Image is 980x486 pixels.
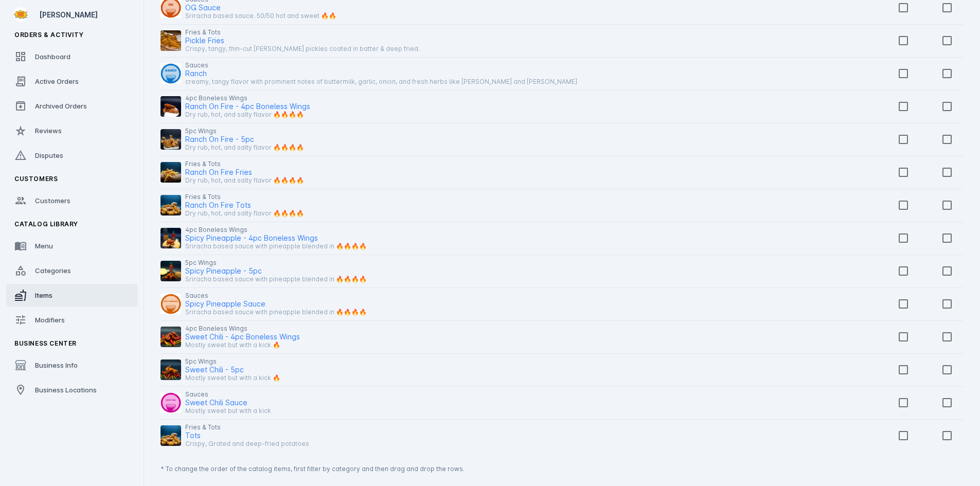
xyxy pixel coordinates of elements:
[185,429,201,442] div: Tots
[6,235,138,257] a: Menu
[185,92,310,104] div: 4pc Boneless Wings
[185,388,271,401] div: Sauces
[185,109,310,121] div: Dry rub, hot, and salty flavor 🔥🔥🔥🔥
[6,379,138,401] a: Business Locations
[185,67,207,80] div: Ranch
[185,298,265,310] div: Spicy Pineapple Sauce
[185,2,221,14] div: OG Sauce
[39,9,134,20] div: [PERSON_NAME]
[185,125,304,137] div: 5pc Wings
[6,284,138,307] a: Items
[185,265,262,277] div: Spicy Pineapple - 5pc
[6,45,138,68] a: Dashboard
[185,224,367,236] div: 4pc Boneless Wings
[6,309,138,331] a: Modifiers
[35,242,53,250] span: Menu
[161,129,181,150] img: 2797f3b4-6b9c-406b-8a7b-215f2496a085.jpg
[6,354,138,376] a: Business Info
[6,144,138,167] a: Disputes
[185,421,309,434] div: Fries & Tots
[161,63,181,84] img: ca7d5b1d-c761-481e-8e8e-545de3969ca8.jpg
[185,166,252,178] div: Ranch On Fire Fries
[6,189,138,212] a: Customers
[6,119,138,142] a: Reviews
[14,175,58,183] span: Customers
[161,30,181,51] img: 6f764143-b08e-43c6-b339-72c191342ad6.jpg
[185,372,280,384] div: Mostly sweet but with a kick 🔥
[35,52,70,61] span: Dashboard
[161,359,181,380] img: d789bfd2-d2f8-4da7-8f06-fafd389e3e2c.jpg
[185,290,367,302] div: Sauces
[185,232,318,244] div: Spicy Pineapple - 4pc Boneless Wings
[185,43,420,55] div: Crispy, tangy, thin-cut [PERSON_NAME] pickles coated in batter & deep fried.
[185,355,280,368] div: 5pc Wings
[35,151,63,159] span: Disputes
[35,196,70,205] span: Customers
[35,127,62,135] span: Reviews
[161,162,181,183] img: a8b87ceb-d090-4913-9cab-8be5b2de5939.jpg
[35,77,79,85] span: Active Orders
[185,364,244,376] div: Sweet Chili - 5pc
[185,26,420,39] div: Fries & Tots
[35,102,87,110] span: Archived Orders
[161,228,181,248] img: 1bf1c706-805a-440f-b0d7-275d3602afbe.jpg
[185,59,577,71] div: Sauces
[185,273,367,285] div: Sriracha based sauce with pineapple blended in 🔥🔥🔥🔥
[6,259,138,282] a: Categories
[185,76,577,88] div: creamy, tangy flavor with prominent notes of buttermilk, garlic, onion, and fresh herbs like [PER...
[185,438,309,450] div: Crispy, Grated and deep-fried potatoes
[185,100,310,113] div: Ranch On Fire - 4pc Boneless Wings
[35,266,71,275] span: Categories
[14,220,78,228] span: Catalog Library
[161,195,181,215] img: ab678b6f-cf01-4a0f-bccb-7e7d7dca9a60.jpg
[185,191,304,203] div: Fries & Tots
[14,31,83,39] span: Orders & Activity
[185,339,300,351] div: Mostly sweet but with a kick 🔥
[185,34,224,47] div: Pickle Fries
[185,306,367,318] div: Sriracha based sauce with pineapple blended in 🔥🔥🔥🔥
[161,96,181,117] img: 37bdcb78-3f39-4b32-9ec2-fdd957dab5b3.jpg
[185,331,300,343] div: Sweet Chili - 4pc Boneless Wings
[185,133,254,146] div: Ranch On Fire - 5pc
[185,257,367,269] div: 5pc Wings
[185,174,304,187] div: Dry rub, hot, and salty flavor 🔥🔥🔥🔥
[185,141,304,154] div: Dry rub, hot, and salty flavor 🔥🔥🔥🔥
[185,397,247,409] div: Sweet Chili Sauce
[161,425,181,446] img: 28848dce-5c7a-43de-8008-8d26498e6fa1.jpg
[35,291,52,299] span: Items
[185,405,271,417] div: Mostly sweet but with a kick
[185,207,304,220] div: Dry rub, hot, and salty flavor 🔥🔥🔥🔥
[14,339,77,347] span: Business Center
[185,199,251,211] div: Ranch On Fire Tots
[161,464,465,474] span: * To change the order of the catalog items, first filter by category and then drag and drop the r...
[185,158,304,170] div: Fries & Tots
[161,327,181,347] img: c9b221f9-db3f-4e8f-91d2-664ce8446b0f.jpg
[6,95,138,117] a: Archived Orders
[161,294,181,314] img: ae4d2f9e-c32a-4681-bc0b-5575584defd5.jpg
[185,322,300,335] div: 4pc Boneless Wings
[6,70,138,93] a: Active Orders
[35,361,78,369] span: Business Info
[161,392,181,413] img: 05fb73f1-cfa0-4e68-8cc1-05352813148e.jpg
[185,10,336,22] div: Sriracha based sauce. 50/50 hot and sweet 🔥🔥
[35,386,97,394] span: Business Locations
[35,316,65,324] span: Modifiers
[185,240,367,253] div: Sriracha based sauce with pineapple blended in 🔥🔥🔥🔥
[161,261,181,281] img: bdf063a8-059d-4ffa-a9c8-27851ea64b0f.jpg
